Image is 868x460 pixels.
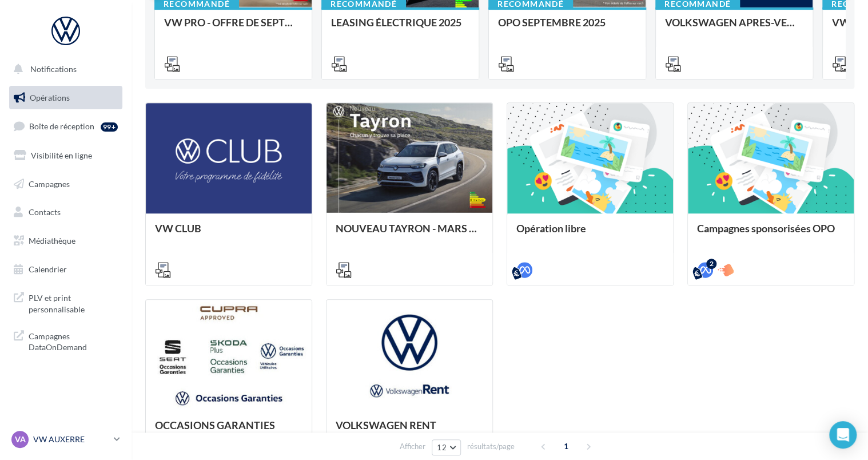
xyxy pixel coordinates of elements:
[331,17,469,39] div: LEASING ÉLECTRIQUE 2025
[7,324,125,358] a: Campagnes DataOnDemand
[9,429,122,450] a: VA VW AUXERRE
[7,144,125,168] a: Visibilité en ligne
[336,419,483,442] div: VOLKSWAGEN RENT
[7,285,125,319] a: PLV et print personnalisable
[498,17,636,39] div: OPO SEPTEMBRE 2025
[665,17,803,39] div: VOLKSWAGEN APRES-VENTE
[30,93,70,102] span: Opérations
[437,443,447,452] span: 12
[29,328,118,353] span: Campagnes DataOnDemand
[7,172,125,196] a: Campagnes
[557,437,575,455] span: 1
[29,290,118,315] span: PLV et print personnalisable
[155,419,302,442] div: OCCASIONS GARANTIES
[336,223,483,245] div: NOUVEAU TAYRON - MARS 2025
[7,229,125,253] a: Médiathèque
[7,57,120,81] button: Notifications
[31,150,92,160] span: Visibilité en ligne
[15,434,26,445] span: VA
[7,86,125,110] a: Opérations
[33,434,109,445] p: VW AUXERRE
[7,257,125,281] a: Calendrier
[400,441,425,452] span: Afficher
[7,114,125,138] a: Boîte de réception99+
[155,223,302,245] div: VW CLUB
[829,421,857,449] div: Open Intercom Messenger
[29,236,75,245] span: Médiathèque
[697,223,845,245] div: Campagnes sponsorisées OPO
[101,122,118,132] div: 99+
[30,64,77,74] span: Notifications
[29,121,94,131] span: Boîte de réception
[467,441,515,452] span: résultats/page
[7,200,125,224] a: Contacts
[29,179,70,188] span: Campagnes
[516,223,664,245] div: Opération libre
[164,17,302,39] div: VW PRO - OFFRE DE SEPTEMBRE 25
[29,207,61,217] span: Contacts
[706,259,716,269] div: 2
[29,264,67,274] span: Calendrier
[432,439,461,455] button: 12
